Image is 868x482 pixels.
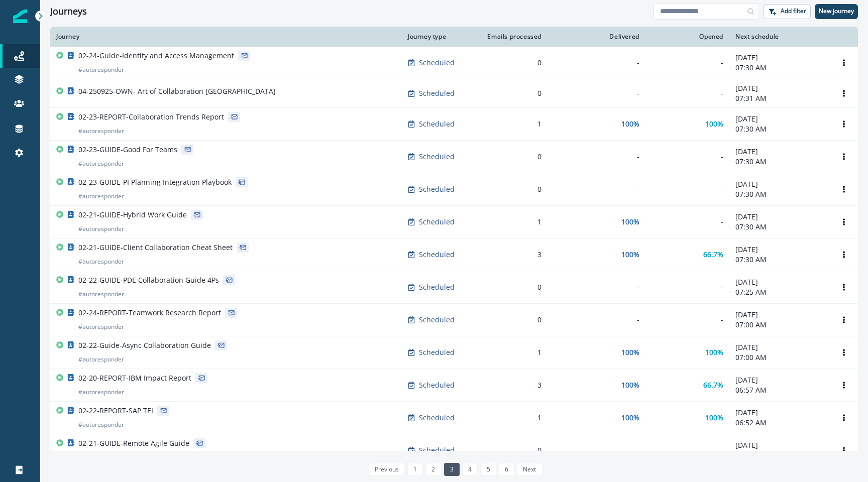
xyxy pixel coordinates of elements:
div: - [652,282,723,292]
div: 1 [483,119,541,129]
p: 100% [621,217,639,227]
button: Options [836,345,852,360]
div: 1 [483,347,541,357]
p: [DATE] [735,53,824,63]
a: 02-21-GUIDE-Hybrid Work Guide#autoresponderScheduled1100%-[DATE]07:30 AMOptions [50,206,858,238]
div: - [554,88,639,98]
p: [DATE] [735,310,824,320]
button: Options [836,410,852,425]
p: Scheduled [419,250,455,260]
div: - [554,58,639,68]
p: Scheduled [419,58,455,68]
button: Options [836,378,852,393]
p: Scheduled [419,282,455,292]
p: # autoresponder [78,322,124,332]
div: Next schedule [735,33,824,41]
p: [DATE] [735,179,824,189]
a: 02-23-REPORT-Collaboration Trends Report#autoresponderScheduled1100%100%[DATE]07:30 AMOptions [50,108,858,141]
p: Scheduled [419,315,455,325]
p: Scheduled [419,413,455,423]
p: Scheduled [419,119,455,129]
p: [DATE] [735,277,824,287]
p: 100% [705,347,723,357]
p: 100% [621,413,639,423]
p: [DATE] [735,114,824,124]
div: - [554,315,639,325]
div: Opened [652,33,723,41]
p: 02-23-GUIDE-PI Planning Integration Playbook [78,177,232,187]
div: Journey [56,33,396,41]
button: Options [836,116,852,132]
h1: Journeys [50,6,87,17]
div: 0 [483,152,541,162]
a: 02-23-GUIDE-PI Planning Integration Playbook#autoresponderScheduled0--[DATE]07:30 AMOptions [50,173,858,206]
p: # autoresponder [78,420,124,430]
div: 0 [483,184,541,194]
p: 07:30 AM [735,124,824,134]
button: Options [836,247,852,262]
p: # autoresponder [78,354,124,365]
ul: Pagination [366,463,542,476]
div: 3 [483,250,541,260]
p: 02-21-GUIDE-Client Collaboration Cheat Sheet [78,243,233,253]
p: 02-20-REPORT-IBM Impact Report [78,373,191,383]
p: 02-23-GUIDE-Good For Teams [78,145,177,155]
div: 0 [483,58,541,68]
a: Page 6 [499,463,514,476]
p: 07:25 AM [735,287,824,297]
a: 02-24-REPORT-Teamwork Research Report#autoresponderScheduled0--[DATE]07:00 AMOptions [50,304,858,336]
p: 07:30 AM [735,63,824,73]
a: Page 2 [425,463,441,476]
p: [DATE] [735,212,824,222]
div: - [652,58,723,68]
p: 04-250925-OWN- Art of Collaboration [GEOGRAPHIC_DATA] [78,86,276,96]
p: 02-22-Guide-Async Collaboration Guide [78,340,211,350]
p: [DATE] [735,440,824,450]
a: Next page [517,463,542,476]
p: # autoresponder [78,387,124,397]
p: New journey [819,8,854,15]
button: Options [836,280,852,295]
p: Scheduled [419,347,455,357]
div: - [554,445,639,455]
div: Journey type [408,33,471,41]
p: [DATE] [735,342,824,352]
p: 66.7% [703,380,723,390]
button: Options [836,214,852,229]
p: Scheduled [419,184,455,194]
p: # autoresponder [78,126,124,136]
div: - [652,445,723,455]
button: Options [836,443,852,458]
button: Options [836,149,852,164]
div: - [652,152,723,162]
p: 100% [705,119,723,129]
p: 07:00 AM [735,320,824,330]
p: 100% [621,250,639,260]
a: 04-250925-OWN- Art of Collaboration [GEOGRAPHIC_DATA]Scheduled0--[DATE]07:31 AMOptions [50,79,858,108]
p: 100% [705,413,723,423]
p: 06:54 AM [735,450,824,460]
div: 1 [483,217,541,227]
p: [DATE] [735,245,824,255]
p: 07:31 AM [735,93,824,103]
div: Delivered [554,33,639,41]
p: [DATE] [735,375,824,385]
p: 07:30 AM [735,157,824,167]
p: Scheduled [419,88,455,98]
p: 07:30 AM [735,189,824,199]
div: Emails processed [483,33,541,41]
a: 02-22-GUIDE-PDE Collaboration Guide 4Ps#autoresponderScheduled0--[DATE]07:25 AMOptions [50,271,858,304]
a: 02-24-Guide-Identity and Access Management#autoresponderScheduled0--[DATE]07:30 AMOptions [50,47,858,79]
div: 0 [483,445,541,455]
p: Scheduled [419,152,455,162]
div: 1 [483,413,541,423]
p: [DATE] [735,83,824,93]
a: Page 3 is your current page [444,463,460,476]
p: 02-22-GUIDE-PDE Collaboration Guide 4Ps [78,275,219,285]
p: 100% [621,119,639,129]
p: Scheduled [419,217,455,227]
button: Options [836,182,852,197]
div: - [554,152,639,162]
div: 3 [483,380,541,390]
a: Page 4 [462,463,478,476]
